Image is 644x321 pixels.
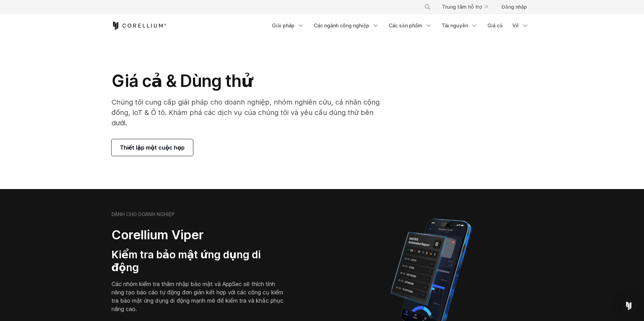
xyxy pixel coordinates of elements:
font: Tài nguyên [442,23,468,28]
font: Trung tâm hỗ trợ [442,4,482,10]
button: Tìm kiếm [421,1,434,13]
div: Menu điều hướng [268,19,533,32]
font: Corellium Viper [112,227,204,242]
font: Thiết lập một cuộc họp [120,144,185,151]
div: Menu điều hướng [416,1,532,13]
font: Giá cả [487,23,503,28]
a: Thiết lập một cuộc họp [112,139,193,156]
font: Các nhóm kiểm tra thâm nhập bảo mật và AppSec sẽ thích tính năng tạo báo cáo tự động đơn giản kết... [112,280,283,312]
a: Trang chủ Corellium [112,21,167,30]
font: Các sản phẩm [389,23,422,28]
font: Đăng nhập [501,4,527,10]
font: Các ngành công nghiệp [314,23,369,28]
font: Chúng tôi cung cấp giải pháp cho doanh nghiệp, nhóm nghiên cứu, cá nhân cộng đồng, IoT & Ô tô. Kh... [112,98,380,127]
font: Giải pháp [272,23,295,28]
font: Kiểm tra bảo mật ứng dụng di động [112,248,261,274]
font: DÀNH CHO DOANH NGHIỆP [112,211,175,217]
font: Giá cả & Dùng thử [112,71,253,91]
font: Về [512,23,519,28]
div: Mở Intercom Messenger [620,297,637,314]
